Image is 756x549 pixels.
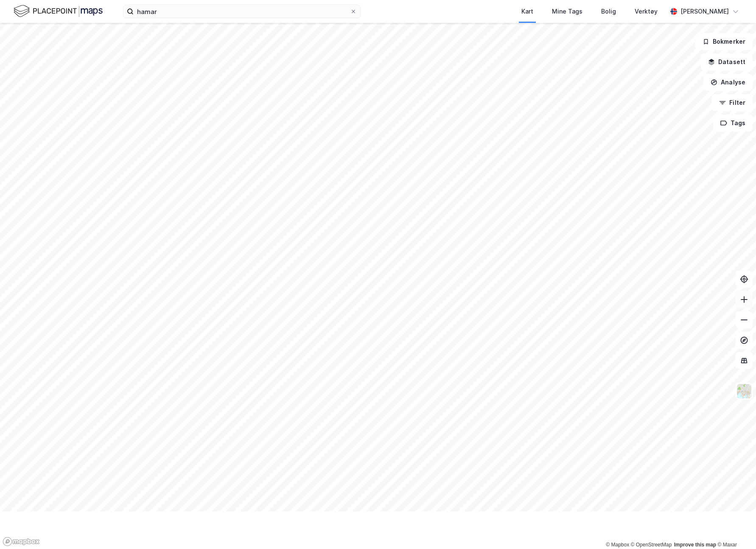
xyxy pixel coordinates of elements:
div: Kart [521,6,533,17]
a: OpenStreetMap [631,542,672,548]
button: Bokmerker [695,33,753,50]
a: Mapbox [606,542,629,548]
img: logo.f888ab2527a4732fd821a326f86c7f29.svg [14,4,103,19]
img: Z [736,383,752,399]
iframe: Chat Widget [714,508,756,549]
a: Improve this map [674,542,716,548]
button: Datasett [701,53,753,70]
input: Søk på adresse, matrikkel, gårdeiere, leietakere eller personer [134,5,350,18]
button: Filter [712,94,753,111]
div: Mine Tags [552,6,582,17]
div: Kontrollprogram for chat [714,508,756,549]
div: Verktøy [635,6,658,17]
button: Analyse [703,74,753,91]
button: Tags [713,115,753,132]
a: Mapbox homepage [3,537,40,546]
div: [PERSON_NAME] [680,6,729,17]
div: Bolig [601,6,616,17]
